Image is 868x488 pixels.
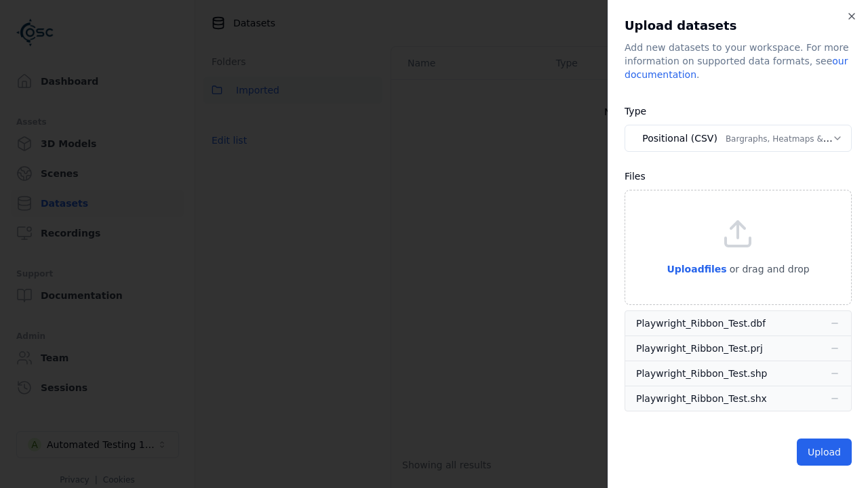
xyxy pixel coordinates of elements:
[636,392,767,405] div: Playwright_Ribbon_Test.shx
[625,41,852,81] div: Add new datasets to your workspace. For more information on supported data formats, see .
[727,261,810,277] p: or drag and drop
[797,439,852,466] button: Upload
[667,264,726,274] span: Upload files
[636,317,766,330] div: Playwright_Ribbon_Test.dbf
[636,342,763,355] div: Playwright_Ribbon_Test.prj
[625,16,852,35] h2: Upload datasets
[636,367,767,380] div: Playwright_Ribbon_Test.shp
[625,106,646,117] label: Type
[625,171,646,182] label: Files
